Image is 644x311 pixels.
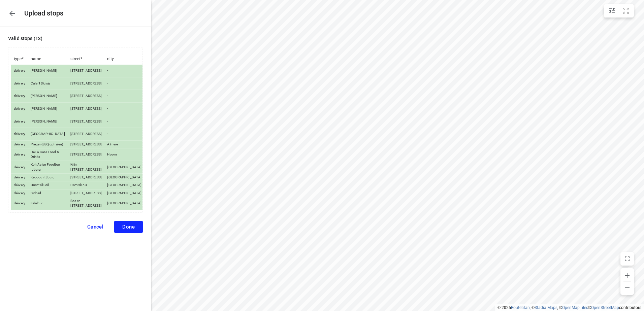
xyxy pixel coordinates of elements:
td: Sinbad [28,189,68,197]
td: - [104,128,144,140]
div: small contained button group [604,4,634,18]
td: delivery [11,65,28,77]
th: city [104,54,144,65]
td: delivery [11,181,28,189]
td: [STREET_ADDRESS] [68,148,105,161]
td: [PERSON_NAME] [28,115,68,128]
td: De La Casa Food & Drinks [28,148,68,161]
td: Hoorn [104,148,144,161]
td: [STREET_ADDRESS] [68,102,105,115]
th: street * [68,54,105,65]
td: delivery [11,174,28,181]
td: Plieger (BBQ ophalen) [28,140,68,148]
button: Done [114,221,143,233]
td: [GEOGRAPHIC_DATA] [28,128,68,140]
td: Bos en [STREET_ADDRESS] [68,197,105,209]
td: Orientall Grill [28,181,68,189]
td: delivery [11,102,28,115]
td: Krijn [STREET_ADDRESS] [68,161,105,174]
td: delivery [11,115,28,128]
a: Stadia Maps [535,305,557,310]
td: - [104,65,144,77]
td: [STREET_ADDRESS] [68,77,105,90]
td: delivery [11,189,28,197]
td: [STREET_ADDRESS] [68,65,105,77]
a: OpenStreetMap [591,305,619,310]
td: [PERSON_NAME] [28,90,68,103]
td: delivery [11,90,28,103]
td: Damrak 53 [68,181,105,189]
td: [GEOGRAPHIC_DATA] [104,189,144,197]
button: Map settings [605,4,619,18]
td: Koh Asian Foodbar IJburg [28,161,68,174]
td: [STREET_ADDRESS] [68,140,105,148]
td: delivery [11,197,28,209]
li: © 2025 , © , © © contributors [497,305,641,310]
th: name [28,54,68,65]
td: [PERSON_NAME] [28,102,68,115]
a: Routetitan [511,305,530,310]
td: - [104,77,144,90]
td: [PERSON_NAME] [28,65,68,77]
td: delivery [11,140,28,148]
td: - [104,90,144,103]
td: [STREET_ADDRESS] [68,115,105,128]
p: Valid stops ( 13 ) [8,35,143,42]
td: Cafe 't Sluisje [28,77,68,90]
td: [STREET_ADDRESS] [68,90,105,103]
td: delivery [11,148,28,161]
td: Almere [104,140,144,148]
span: Cancel [87,224,104,230]
td: [GEOGRAPHIC_DATA] [104,174,144,181]
td: delivery [11,128,28,140]
td: [STREET_ADDRESS] [68,189,105,197]
td: - [104,102,144,115]
a: OpenMapTiles [562,305,588,310]
td: [STREET_ADDRESS] [68,128,105,140]
td: delivery [11,77,28,90]
td: Kala b.v. [28,197,68,209]
td: [GEOGRAPHIC_DATA] [104,197,144,209]
h5: Upload stops [24,9,63,17]
td: - [104,115,144,128]
td: [GEOGRAPHIC_DATA] [104,181,144,189]
td: Kaddour IJburg [28,174,68,181]
td: delivery [11,161,28,174]
th: type * [11,54,28,65]
td: [GEOGRAPHIC_DATA] [104,161,144,174]
td: [STREET_ADDRESS] [68,174,105,181]
button: Cancel [79,221,112,233]
span: Done [122,224,135,230]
